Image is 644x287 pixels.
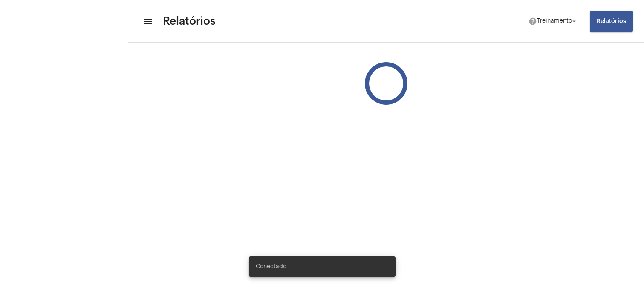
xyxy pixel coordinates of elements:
span: Conectado [256,262,286,271]
mat-icon: arrow_drop_down [570,17,578,25]
button: Relatórios [590,11,633,32]
span: Relatórios [163,14,216,28]
mat-icon: sidenav icon [143,17,152,27]
span: Treinamento [537,18,572,24]
span: Relatórios [597,18,626,24]
button: Treinamento [523,13,583,30]
mat-icon: help [528,17,537,26]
